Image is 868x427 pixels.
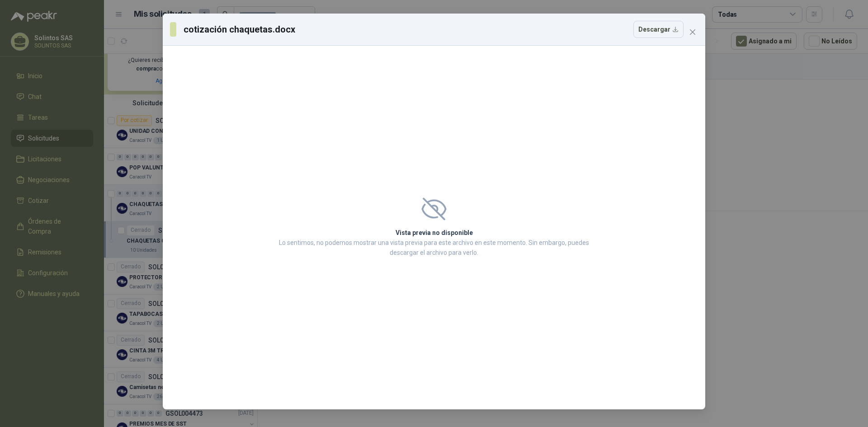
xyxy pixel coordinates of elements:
h2: Vista previa no disponible [276,228,592,238]
p: Lo sentimos, no podemos mostrar una vista previa para este archivo en este momento. Sin embargo, ... [276,238,592,258]
button: Close [685,25,700,39]
span: close [689,28,696,36]
h3: cotización chaquetas.docx [184,23,296,36]
button: Descargar [633,21,684,38]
